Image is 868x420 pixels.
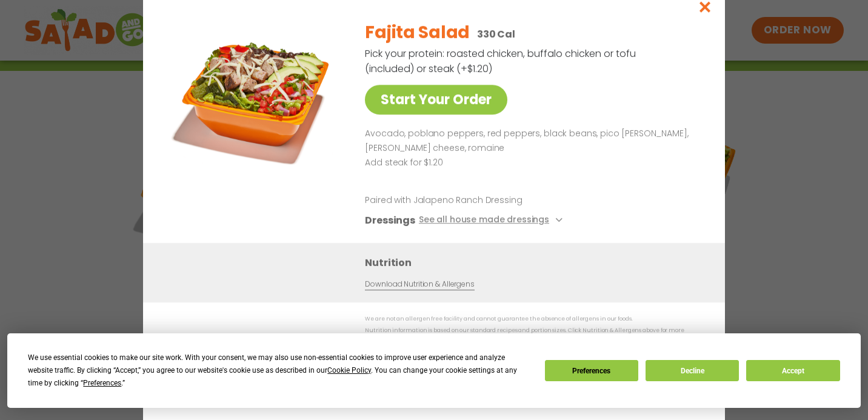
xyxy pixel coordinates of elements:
[365,127,696,156] p: Avocado, poblano peppers, red peppers, black beans, pico [PERSON_NAME], [PERSON_NAME] cheese, rom...
[28,352,530,390] div: We use essential cookies to make our site work. With your consent, we may also use non-essential ...
[327,366,371,375] span: Cookie Policy
[365,315,701,324] p: We are not an allergen free facility and cannot guarantee the absence of allergens in our foods.
[365,326,701,345] p: Nutrition information is based on our standard recipes and portion sizes. Click Nutrition & Aller...
[365,156,696,170] p: Add steak for $1.20
[477,27,515,42] p: 330 Cal
[365,279,474,290] a: Download Nutrition & Allergens
[646,360,739,381] button: Decline
[365,213,415,228] h3: Dressings
[7,333,861,408] div: Cookie Consent Prompt
[365,255,707,270] h3: Nutrition
[365,46,638,76] p: Pick your protein: roasted chicken, buffalo chicken or tofu (included) or steak (+$1.20)
[170,11,340,181] img: Featured product photo for Fajita Salad
[746,360,840,381] button: Accept
[545,360,638,381] button: Preferences
[419,213,566,228] button: See all house made dressings
[365,20,470,45] h2: Fajita Salad
[365,194,589,207] p: Paired with Jalapeno Ranch Dressing
[365,85,507,115] a: Start Your Order
[83,379,121,387] span: Preferences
